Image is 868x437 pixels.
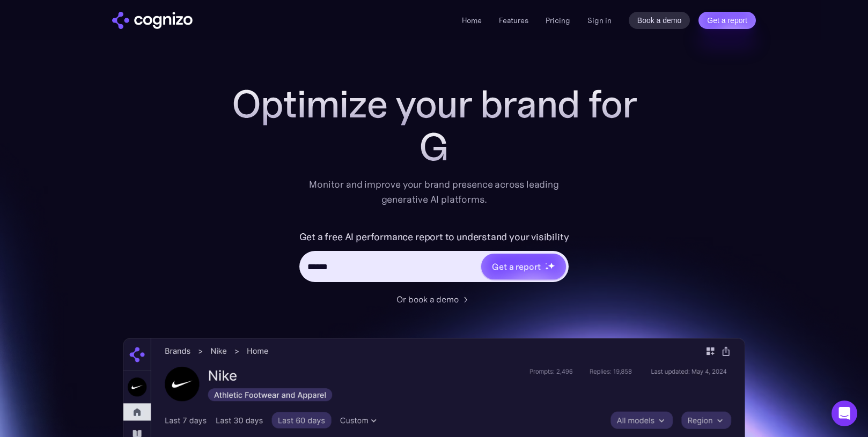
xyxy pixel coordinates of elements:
img: cognizo logo [112,12,193,29]
img: star [548,262,555,269]
a: Book a demo [629,12,690,29]
a: home [112,12,193,29]
div: Or book a demo [396,293,459,306]
label: Get a free AI performance report to understand your visibility [299,228,569,246]
img: star [545,266,549,270]
a: Features [499,16,528,25]
a: Sign in [587,14,612,27]
form: Hero URL Input Form [299,228,569,287]
div: Monitor and improve your brand presence across leading generative AI platforms. [302,177,566,207]
div: G [219,125,649,168]
a: Get a reportstarstarstar [480,253,567,280]
div: Get a report [492,260,540,273]
a: Or book a demo [396,293,472,306]
a: Home [462,16,482,25]
div: Open Intercom Messenger [832,401,857,426]
img: star [545,263,547,264]
a: Get a report [698,12,756,29]
h1: Optimize your brand for [219,83,649,125]
a: Pricing [546,16,570,25]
